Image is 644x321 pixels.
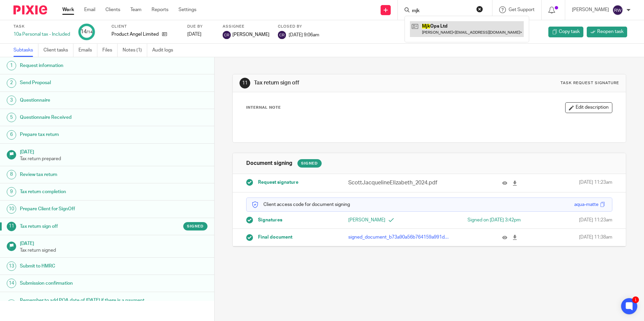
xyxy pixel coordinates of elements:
[20,155,208,162] p: Tax return prepared
[20,239,208,247] h1: [DATE]
[278,31,286,39] img: svg%3E
[13,24,70,29] label: Task
[7,130,16,140] div: 6
[258,234,292,241] span: Final document
[579,234,612,241] span: [DATE] 11:38am
[579,179,612,187] span: [DATE] 11:23am
[13,44,38,57] a: Subtasks
[587,27,627,37] a: Reopen task
[348,217,429,223] p: [PERSON_NAME]
[105,6,120,13] a: Clients
[348,234,450,241] p: signed_document_b73a90a56b764159a991d234f08c8fe3.pdf
[232,31,269,38] span: [PERSON_NAME]
[111,24,179,29] label: Client
[20,61,145,71] h1: Request information
[548,27,583,37] a: Copy task
[152,44,178,57] a: Audit logs
[246,105,281,110] p: Internal Note
[20,247,208,254] p: Tax return signed
[7,113,16,122] div: 5
[187,24,214,29] label: Due by
[258,179,298,186] span: Request signature
[297,159,322,168] div: Signed
[7,279,16,288] div: 14
[252,201,350,208] p: Client access code for document signing
[102,44,118,57] a: Files
[239,78,250,88] div: 11
[20,170,145,180] h1: Review tax return
[289,32,319,37] span: [DATE] 9:06am
[20,147,208,155] h1: [DATE]
[179,6,196,13] a: Settings
[20,78,145,88] h1: Send Proposal
[20,278,145,288] h1: Submission confirmation
[7,170,16,179] div: 8
[20,112,145,122] h1: Questionnaire Received
[560,80,619,86] div: Task request signature
[20,261,145,271] h1: Submit to HMRC
[13,31,70,38] div: 10a Personal tax - Included
[62,6,74,13] a: Work
[187,223,204,229] span: Signed
[20,95,145,105] h1: Questionnaire
[7,261,16,271] div: 13
[20,204,145,214] h1: Prepare Client for SignOff
[246,160,292,167] h1: Document signing
[597,28,623,35] span: Reopen task
[258,217,282,223] span: Signatures
[152,6,168,13] a: Reports
[13,5,47,14] img: Pixie
[20,130,145,140] h1: Prepare tax return
[411,8,472,14] input: Search
[20,221,145,231] h1: Tax return sign off
[223,24,269,29] label: Assignee
[123,44,147,57] a: Notes (1)
[278,24,319,29] label: Closed by
[579,217,612,223] span: [DATE] 11:23am
[7,96,16,105] div: 3
[7,222,16,231] div: 11
[78,44,97,57] a: Emails
[348,179,450,187] p: ScottJacquelineElizabeth_2024.pdf
[572,6,609,13] p: [PERSON_NAME]
[612,5,623,15] img: svg%3E
[476,6,483,12] button: Clear
[7,78,16,88] div: 2
[84,6,95,13] a: Email
[632,296,639,303] div: 1
[43,44,73,57] a: Client tasks
[20,295,145,313] h1: Remember to add POA date of [DATE] if there is a payment on account due
[7,187,16,197] div: 9
[87,30,93,34] small: /14
[509,7,535,12] span: Get Support
[440,217,521,223] div: Signed on [DATE] 3:42pm
[20,187,145,197] h1: Tax return completion
[254,79,444,86] h1: Tax return sign off
[574,201,599,208] div: aqua-matte
[130,6,141,13] a: Team
[80,28,93,36] div: 14
[565,102,612,113] button: Edit description
[7,61,16,70] div: 1
[111,31,159,38] p: Product Angel Limited
[7,204,16,214] div: 10
[7,299,16,309] div: 15
[223,31,231,39] img: svg%3E
[187,31,214,38] div: [DATE]
[559,28,580,35] span: Copy task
